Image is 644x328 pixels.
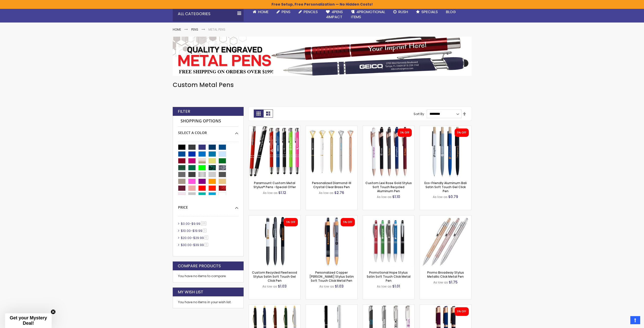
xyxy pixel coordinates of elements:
[192,229,202,233] span: $19.99
[249,215,300,267] img: Custom Recycled Fleetwood Stylus Satin Soft Touch Gel Click Pen
[193,236,204,240] span: $29.99
[306,215,357,220] a: Personalized Copper Penny Stylus Satin Soft Touch Click Metal Pen
[191,27,198,32] a: Pens
[193,243,204,247] span: $39.99
[286,221,295,224] div: 5% OFF
[400,131,409,135] div: 5% OFF
[433,195,447,199] span: As low as
[448,194,458,199] span: $0.79
[420,126,471,177] img: Eco-Friendly Aluminum Bali Satin Soft Touch Gel Click Pen
[249,215,300,220] a: Custom Recycled Fleetwood Stylus Satin Soft Touch Gel Click Pen
[322,6,347,23] a: 4Pens4impact
[334,190,344,195] span: $2.76
[178,263,221,269] strong: Compare Products
[630,316,640,324] a: Top
[367,270,411,283] a: Promotional Hope Stylus Satin Soft Touch Click Metal Pen
[278,190,286,195] span: $1.12
[173,270,244,282] div: You have no items to compare.
[304,9,318,14] span: Pencils
[178,116,238,127] strong: Shopping Options
[252,270,297,283] a: Custom Recycled Fleetwood Stylus Satin Soft Touch Gel Click Pen
[249,304,300,309] a: Cooper Deluxe Metal Pen w/Gold Trim
[421,9,438,14] span: Specials
[51,309,56,314] button: Close teaser
[363,215,414,267] img: Promotional Hope Stylus Satin Soft Touch Click Metal Pen
[10,315,47,326] span: Get your Mystery Deal!
[335,284,344,289] span: $1.03
[204,236,208,239] span: 6
[178,289,203,295] strong: My Wish List
[181,222,190,226] span: $0.00
[414,112,424,116] label: Sort By
[278,284,287,289] span: $1.03
[181,236,191,240] span: $20.00
[254,110,263,118] strong: Grid
[377,284,392,289] span: As low as
[398,9,408,14] span: Rush
[392,284,400,289] span: $1.01
[295,6,322,17] a: Pencils
[306,215,357,267] img: Personalized Copper Penny Stylus Satin Soft Touch Click Metal Pen
[306,126,357,130] a: Personalized Diamond-III Crystal Clear Brass Pen
[178,300,238,304] div: You have no items in your wish list.
[180,236,210,240] a: $20.00-$29.996
[449,280,458,285] span: $1.75
[309,270,354,283] a: Personalized Copper [PERSON_NAME] Stylus Satin Soft Touch Click Metal Pen
[457,310,466,313] div: 5% OFF
[306,126,357,177] img: Personalized Diamond-III Crystal Clear Brass Pen
[392,194,400,199] span: $1.10
[306,304,357,309] a: Berkley Ballpoint Pen with Chrome Trim
[173,37,472,76] img: Metal Pens
[181,229,191,233] span: $10.00
[173,6,244,21] div: All Categories
[180,243,210,247] a: $30.00-$39.993
[442,6,460,17] a: Blog
[204,243,208,247] span: 3
[258,9,268,14] span: Home
[249,126,300,130] a: Paramount Custom Metal Stylus® Pens -Special Offer
[347,6,389,23] a: 4PROMOTIONALITEMS
[420,215,471,220] a: Promo Broadway Stylus Metallic Click Metal Pen
[5,313,52,328] div: Get your Mystery Deal!Close teaser
[377,195,392,199] span: As low as
[191,222,200,226] span: $9.99
[420,126,471,130] a: Eco-Friendly Aluminum Bali Satin Soft Touch Gel Click Pen
[319,191,334,195] span: As low as
[343,221,352,224] div: 5% OFF
[263,191,278,195] span: As low as
[208,27,225,32] strong: Metal Pens
[203,229,207,232] span: 3
[272,6,295,17] a: Pens
[420,304,471,309] a: Custom Eco-Friendly Rose Gold Earl Satin Soft Touch Gel Pen
[326,9,343,19] span: 4Pens 4impact
[249,6,272,17] a: Home
[180,222,208,226] a: $0.00-$9.99195
[412,6,442,17] a: Specials
[433,280,448,285] span: As low as
[427,270,464,279] a: Promo Broadway Stylus Metallic Click Metal Pen
[201,222,207,225] span: 195
[351,9,385,19] span: 4PROMOTIONAL ITEMS
[312,181,351,189] a: Personalized Diamond-III Crystal Clear Brass Pen
[173,81,472,89] h1: Custom Metal Pens
[180,229,208,233] a: $10.00-$19.993
[420,215,471,267] img: Promo Broadway Stylus Metallic Click Metal Pen
[282,9,290,14] span: Pens
[424,181,467,193] a: Eco-Friendly Aluminum Bali Satin Soft Touch Gel Click Pen
[262,284,277,289] span: As low as
[363,215,414,220] a: Promotional Hope Stylus Satin Soft Touch Click Metal Pen
[446,9,456,14] span: Blog
[363,304,414,309] a: Paradigm Custom Metal Pens - Screen Printed
[178,109,190,114] strong: Filter
[178,201,238,210] div: Price
[249,126,300,177] img: Paramount Custom Metal Stylus® Pens -Special Offer
[363,126,414,130] a: Custom Lexi Rose Gold Stylus Soft Touch Recycled Aluminum Pen
[253,181,296,189] a: Paramount Custom Metal Stylus® Pens -Special Offer
[178,127,238,135] div: Select A Color
[457,131,466,135] div: 5% OFF
[319,284,334,289] span: As low as
[363,126,414,177] img: Custom Lexi Rose Gold Stylus Soft Touch Recycled Aluminum Pen
[181,243,191,247] span: $30.00
[389,6,412,17] a: Rush
[365,181,412,193] a: Custom Lexi Rose Gold Stylus Soft Touch Recycled Aluminum Pen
